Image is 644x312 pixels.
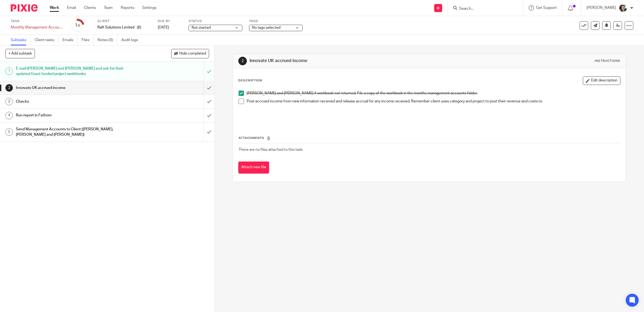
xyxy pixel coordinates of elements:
a: Team [104,5,113,10]
div: 2 [238,57,247,65]
p: [PERSON_NAME] and [PERSON_NAME] if workbook not returned. File a copy of the workbook in the mont... [247,91,620,96]
img: Pixie [11,4,38,12]
span: Hide completed [179,52,206,56]
div: Monthly Management Accounts - Raft Solutions Ltd [11,25,64,30]
p: Raft Solutions Limited [97,25,134,30]
h1: Send Management Accounts to Client ([PERSON_NAME], [PERSON_NAME] and [PERSON_NAME]) [16,125,137,139]
label: Status [189,19,242,23]
img: barbara-raine-.jpg [619,4,627,12]
h1: Innovate UK accrued income [16,84,137,92]
span: No tags selected [252,26,280,30]
p: Description [238,78,262,83]
div: 4 [5,112,13,119]
button: Attach new file [238,162,269,174]
small: /5 [77,24,80,27]
input: Search [459,6,507,11]
a: Files [82,35,94,45]
button: Edit description [583,76,620,85]
a: Settings [142,5,156,10]
a: Subtasks [11,35,31,45]
div: Instructions [595,59,620,63]
h1: Innovate UK accrued income [250,58,441,64]
span: Attachments [239,137,264,139]
span: Get Support [536,6,557,10]
label: Tags [249,19,303,23]
div: 3 [5,98,13,105]
a: Reports [121,5,134,10]
span: [DATE] [158,26,169,29]
p: [PERSON_NAME] [587,5,616,10]
a: Email [67,5,76,10]
button: + Add subtask [5,49,35,58]
span: There are no files attached to this task. [239,148,303,152]
div: 1 [75,22,80,28]
a: Clients [84,5,96,10]
a: Work [50,5,59,10]
h1: Run report in Fathom [16,111,137,119]
a: Client tasks [35,35,58,45]
h1: Checks [16,98,137,106]
div: 5 [5,128,13,136]
div: 2 [5,84,13,92]
h1: E-mail [PERSON_NAME] and [PERSON_NAME] and ask for their updated Grant funded project workbooks [16,64,137,78]
a: Notes (0) [98,35,117,45]
span: Not started [192,26,211,30]
p: Post accrued income from new information received and release accrual for any income received. Re... [247,99,620,104]
label: Task [11,19,64,23]
div: 1 [5,67,13,75]
label: Client [97,19,151,23]
button: Hide completed [171,49,209,58]
a: Audit logs [121,35,142,45]
label: Due by [158,19,182,23]
a: Emails [63,35,78,45]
